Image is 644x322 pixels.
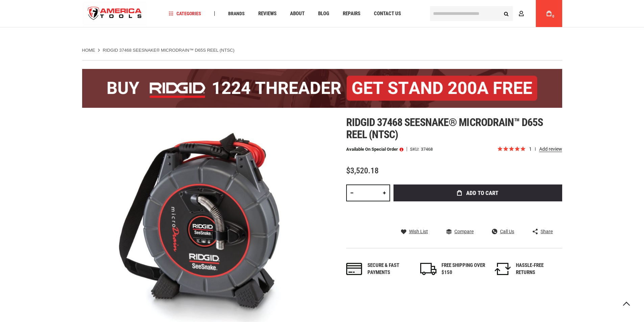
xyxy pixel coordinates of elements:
[290,11,305,16] span: About
[82,69,562,108] img: BOGO: Buy the RIDGID® 1224 Threader (26092), get the 92467 200A Stand FREE!
[228,11,245,16] span: Brands
[255,9,280,18] a: Reviews
[346,147,403,152] p: Available on Special Order
[346,116,543,141] span: Ridgid 37468 seesnake® microdrain™ d65s reel (ntsc)
[446,228,474,234] a: Compare
[466,190,498,196] span: Add to Cart
[82,1,148,26] a: store logo
[225,9,248,18] a: Brands
[420,263,436,275] img: shipping
[343,11,360,16] span: Repairs
[409,229,428,234] span: Wish List
[318,11,329,16] span: Blog
[374,11,401,16] span: Contact Us
[287,9,308,18] a: About
[516,262,560,276] div: HASSLE-FREE RETURNS
[497,146,562,153] span: Rated 5.0 out of 5 stars 1 reviews
[103,48,235,53] strong: RIDGID 37468 SEESNAKE® MICRODRAIN™ D65S REEL (NTSC)
[421,147,433,151] div: 37468
[454,229,474,234] span: Compare
[410,147,421,151] strong: SKU
[492,228,514,234] a: Call Us
[401,228,428,234] a: Wish List
[529,146,562,152] span: 1 reviews
[552,15,554,18] span: 0
[340,9,363,18] a: Repairs
[500,229,514,234] span: Call Us
[393,184,562,201] button: Add to Cart
[169,11,201,16] span: Categories
[500,7,513,20] button: Search
[82,1,148,26] img: America Tools
[367,262,411,276] div: Secure & fast payments
[346,263,362,275] img: payments
[166,9,204,18] a: Categories
[258,11,277,16] span: Reviews
[442,262,485,276] div: FREE SHIPPING OVER $150
[82,47,95,53] a: Home
[315,9,332,18] a: Blog
[346,166,379,175] span: $3,520.18
[541,229,553,234] span: Share
[371,9,404,18] a: Contact Us
[495,263,511,275] img: returns
[392,203,564,223] iframe: Secure express checkout frame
